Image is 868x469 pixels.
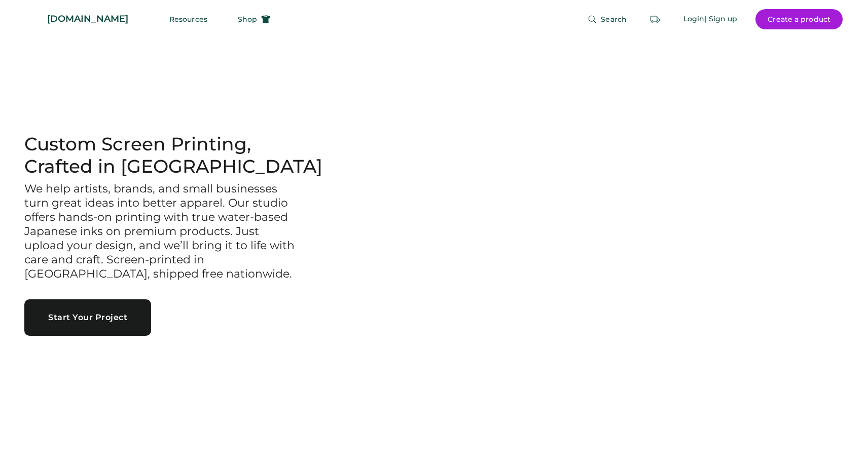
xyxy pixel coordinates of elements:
[24,182,298,281] h3: We help artists, brands, and small businesses turn great ideas into better apparel. Our studio of...
[226,9,282,29] button: Shop
[24,299,151,336] button: Start Your Project
[755,9,843,29] button: Create a product
[683,14,705,24] div: Login
[47,13,128,25] div: [DOMAIN_NAME]
[24,133,323,178] h1: Custom Screen Printing, Crafted in [GEOGRAPHIC_DATA]
[157,9,220,29] button: Resources
[25,10,43,28] img: Rendered Logo - Screens
[601,16,627,23] span: Search
[575,9,639,29] button: Search
[645,9,665,29] button: Retrieve an order
[704,14,737,24] div: | Sign up
[238,16,257,23] span: Shop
